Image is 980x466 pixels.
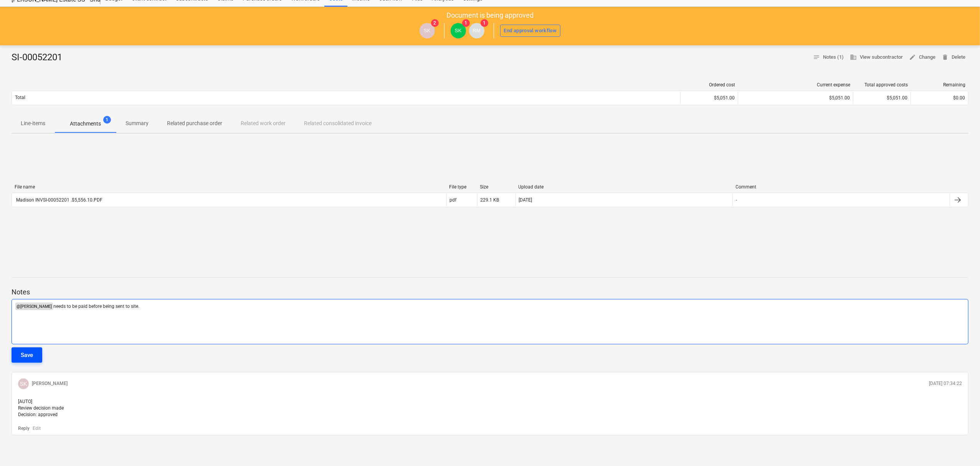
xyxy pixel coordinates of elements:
[519,184,730,190] div: Upload date
[167,119,222,127] p: Related purchase order
[856,95,907,101] div: $5,051.00
[21,119,45,127] p: Line-items
[850,54,857,61] span: business
[942,54,949,61] span: delete
[473,28,481,33] span: RM
[33,425,41,432] button: Edit
[18,399,64,417] span: [AUTO] Review decision made Decision: approved
[70,120,101,128] p: Attachments
[420,23,435,38] div: Sean Keane
[15,94,25,101] p: Total
[481,19,488,27] span: 1
[736,184,947,190] div: Comment
[462,19,470,27] span: 1
[909,54,916,61] span: edit
[741,95,850,101] div: $5,051.00
[504,26,557,35] div: End approval workflow
[431,19,439,27] span: 2
[929,380,962,387] p: [DATE] 07:34:22
[450,184,474,190] div: File type
[15,184,443,190] div: File name
[684,82,735,88] div: Ordered cost
[856,82,908,88] div: Total approved costs
[450,197,457,203] div: pdf
[847,51,906,63] button: View subcontractor
[18,378,29,389] div: Sean Keane
[906,51,939,63] button: Change
[15,302,53,310] span: @ [PERSON_NAME]
[12,347,42,363] button: Save
[914,95,965,101] div: $0.00
[741,82,850,88] div: Current expense
[939,51,968,63] button: Delete
[469,23,484,38] div: Rowan MacDonald
[810,51,847,63] button: Notes (1)
[813,54,820,61] span: notes
[20,381,27,387] span: SK
[12,288,968,297] p: Notes
[32,380,68,387] p: [PERSON_NAME]
[15,197,102,203] div: Madison INVSI-00052201 .$5,556.10.PDF
[850,53,903,62] span: View subcontractor
[12,51,68,64] div: SI-00052201
[519,197,532,203] div: [DATE]
[53,304,139,309] span: needs to be paid before being sent to site.
[451,23,466,38] div: Sean Keane
[914,82,965,88] div: Remaining
[18,425,30,432] button: Reply
[21,350,33,360] div: Save
[424,28,431,33] span: SK
[736,197,737,203] div: -
[103,116,111,124] span: 1
[942,53,965,62] span: Delete
[500,25,561,37] button: End approval workflow
[480,184,512,190] div: Size
[813,53,844,62] span: Notes (1)
[455,28,462,33] span: SK
[909,53,935,62] span: Change
[684,95,735,101] div: $5,051.00
[126,119,149,127] p: Summary
[446,11,534,20] p: Document is being approved
[481,197,499,203] div: 229.1 KB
